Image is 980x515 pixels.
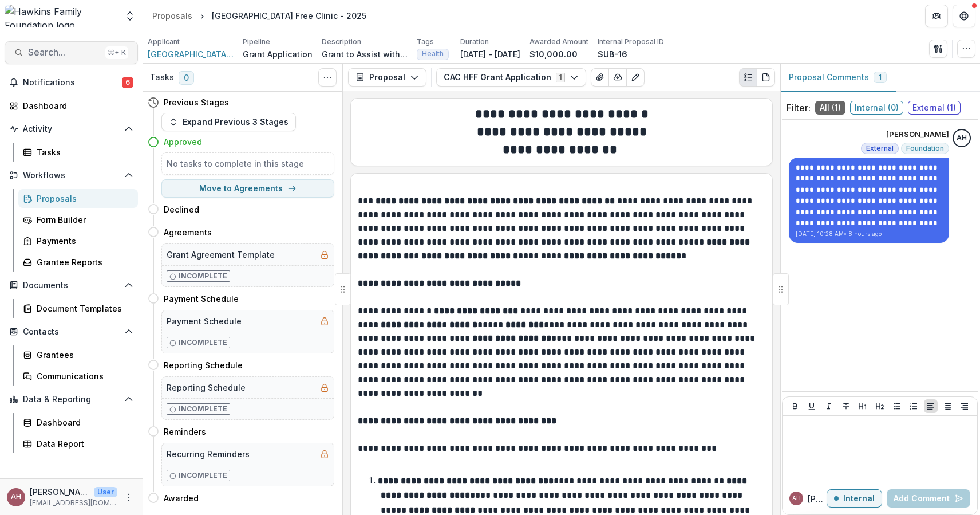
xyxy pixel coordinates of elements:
[37,192,129,205] div: Proposals
[787,101,811,115] p: Filter:
[37,256,129,268] div: Grantee Reports
[348,68,426,87] button: Proposal
[322,37,361,47] p: Description
[30,498,117,508] p: [EMAIL_ADDRESS][DOMAIN_NAME]
[167,382,246,394] h5: Reporting Schedule
[30,486,89,498] p: [PERSON_NAME]
[460,48,520,60] p: [DATE] - [DATE]
[152,10,192,22] div: Proposals
[322,48,408,60] p: Grant to Assist with Van of choice from any seller
[422,50,444,58] span: Health
[23,171,120,180] span: Workflows
[122,5,138,27] button: Open entity switcher
[417,37,434,47] p: Tags
[37,370,129,382] div: Communications
[529,48,578,60] p: $10,000.00
[37,146,129,158] div: Tasks
[179,71,194,85] span: 0
[788,399,802,413] button: Bold
[925,5,948,27] button: Partners
[436,68,586,87] button: CAC HFF Grant Application1
[907,399,920,413] button: Ordered List
[5,5,117,27] img: Hawkins Family Foundation logo
[18,299,138,318] a: Document Templates
[23,327,120,337] span: Contacts
[460,37,489,47] p: Duration
[164,293,239,305] h4: Payment Schedule
[11,493,21,501] div: Angela Hawkins
[5,41,138,64] button: Search...
[23,100,129,112] div: Dashboard
[924,399,938,413] button: Align Left
[18,210,138,229] a: Form Builder
[23,281,120,290] span: Documents
[5,276,138,294] button: Open Documents
[18,189,138,208] a: Proposals
[739,68,757,87] button: Plaintext view
[148,7,197,24] a: Proposals
[164,203,199,215] h4: Declined
[780,64,896,92] button: Proposal Comments
[167,249,275,261] h5: Grant Agreement Template
[37,235,129,247] div: Payments
[164,136,202,148] h4: Approved
[873,399,887,413] button: Heading 2
[23,78,122,88] span: Notifications
[879,73,882,81] span: 1
[167,315,242,327] h5: Payment Schedule
[179,271,227,281] p: Incomplete
[827,489,882,508] button: Internal
[906,144,944,152] span: Foundation
[148,7,371,24] nav: breadcrumb
[212,10,366,22] div: [GEOGRAPHIC_DATA] Free Clinic - 2025
[850,101,903,115] span: Internal ( 0 )
[23,395,120,404] span: Data & Reporting
[5,120,138,138] button: Open Activity
[886,129,949,140] p: [PERSON_NAME]
[164,226,212,238] h4: Agreements
[887,489,970,508] button: Add Comment
[866,144,894,152] span: External
[626,68,645,87] button: Edit as form
[18,253,138,272] a: Grantee Reports
[757,68,775,87] button: PDF view
[28,47,101,58] span: Search...
[796,230,942,238] p: [DATE] 10:28 AM • 8 hours ago
[822,399,836,413] button: Italicize
[941,399,955,413] button: Align Center
[105,46,128,59] div: ⌘ + K
[18,367,138,386] a: Communications
[5,390,138,408] button: Open Data & Reporting
[5,166,138,184] button: Open Workflows
[164,426,206,438] h4: Reminders
[5,73,138,92] button: Notifications6
[122,490,136,504] button: More
[148,48,234,60] a: [GEOGRAPHIC_DATA] Free Clinic
[18,434,138,453] a: Data Report
[18,345,138,364] a: Grantees
[529,37,588,47] p: Awarded Amount
[18,231,138,250] a: Payments
[179,404,227,414] p: Incomplete
[856,399,870,413] button: Heading 1
[37,302,129,314] div: Document Templates
[94,487,117,497] p: User
[815,101,845,115] span: All ( 1 )
[958,399,971,413] button: Align Right
[18,413,138,432] a: Dashboard
[167,158,329,170] h5: No tasks to complete in this stage
[792,496,801,501] div: Angela Hawkins
[243,37,270,47] p: Pipeline
[37,416,129,428] div: Dashboard
[5,96,138,115] a: Dashboard
[5,323,138,341] button: Open Contacts
[167,448,250,460] h5: Recurring Reminders
[890,399,904,413] button: Bullet List
[161,113,296,131] button: Expand Previous 3 Stages
[591,68,609,87] button: View Attached Files
[598,48,627,60] p: SUB-16
[808,493,827,505] p: [PERSON_NAME]
[18,143,138,162] a: Tasks
[23,124,120,134] span: Activity
[161,179,334,198] button: Move to Agreements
